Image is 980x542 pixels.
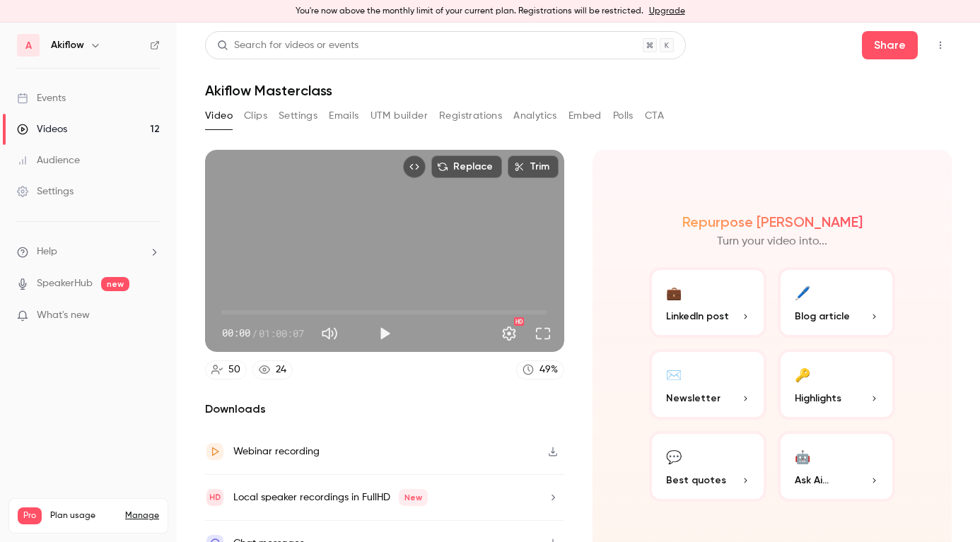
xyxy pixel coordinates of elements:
[403,155,426,178] button: Embed video
[682,213,863,230] h2: Repurpose [PERSON_NAME]
[228,363,240,377] div: 50
[37,308,90,323] span: What's new
[862,31,918,59] button: Share
[649,6,685,17] a: Upgrade
[329,105,358,127] button: Emails
[516,360,564,379] a: 49%
[259,326,304,341] span: 01:00:07
[649,349,766,420] button: ✉️Newsletter
[649,431,766,502] button: 💬Best quotes
[17,153,80,167] div: Audience
[233,489,428,506] div: Local speaker recordings in FullHD
[244,105,267,127] button: Clips
[205,105,233,127] button: Video
[666,363,682,385] div: ✉️
[795,391,841,406] span: Highlights
[37,245,57,259] span: Help
[649,267,766,338] button: 💼LinkedIn post
[222,326,304,341] div: 00:00
[37,276,93,291] a: SpeakerHub
[25,38,32,53] span: A
[717,233,827,250] p: Turn your video into...
[233,443,320,460] div: Webinar recording
[205,401,564,418] h2: Downloads
[795,309,850,324] span: Blog article
[778,431,895,502] button: 🤖Ask Ai...
[929,34,952,57] button: Top Bar Actions
[252,326,257,341] span: /
[666,391,721,406] span: Newsletter
[315,319,344,348] button: Mute
[795,281,810,303] div: 🖊️
[276,363,286,377] div: 24
[439,105,502,127] button: Registrations
[495,319,523,348] button: Settings
[17,91,66,105] div: Events
[613,105,634,127] button: Polls
[50,510,117,522] span: Plan usage
[514,317,524,326] div: HD
[125,510,159,522] a: Manage
[529,319,557,348] button: Full screen
[18,507,42,524] span: Pro
[205,360,247,379] a: 50
[17,245,160,259] li: help-dropdown-opener
[795,473,829,488] span: Ask Ai...
[217,38,358,53] div: Search for videos or events
[17,184,74,199] div: Settings
[101,277,129,291] span: new
[222,326,250,341] span: 00:00
[431,155,502,178] button: Replace
[795,363,810,385] div: 🔑
[645,105,664,127] button: CTA
[508,155,559,178] button: Trim
[17,122,67,136] div: Videos
[568,105,602,127] button: Embed
[371,319,399,348] button: Play
[666,309,729,324] span: LinkedIn post
[778,349,895,420] button: 🔑Highlights
[371,105,428,127] button: UTM builder
[205,82,952,99] h1: Akiflow Masterclass
[666,445,682,467] div: 💬
[399,489,428,506] span: New
[666,281,682,303] div: 💼
[539,363,558,377] div: 49 %
[252,360,293,379] a: 24
[279,105,317,127] button: Settings
[513,105,557,127] button: Analytics
[795,445,810,467] div: 🤖
[51,38,84,52] h6: Akiflow
[666,473,726,488] span: Best quotes
[778,267,895,338] button: 🖊️Blog article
